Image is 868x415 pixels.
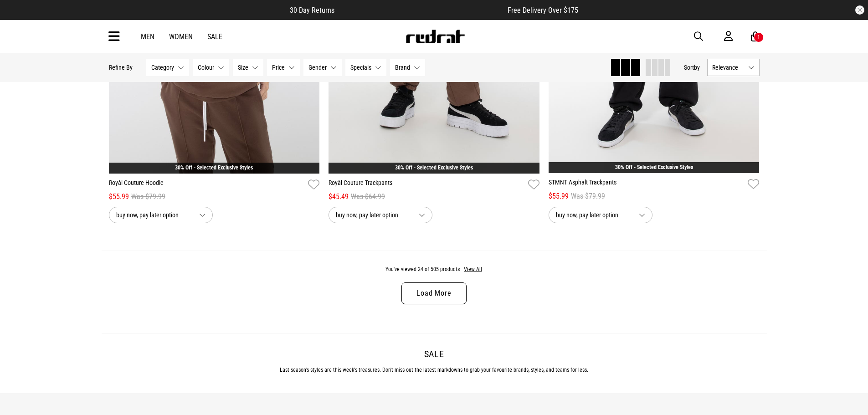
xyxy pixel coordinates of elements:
[175,164,253,171] a: 30% Off - Selected Exclusive Styles
[7,4,35,31] button: Open LiveChat chat widget
[549,207,652,223] button: buy now, pay later option
[712,64,745,71] span: Relevance
[615,164,693,170] a: 30% Off - Selected Exclusive Styles
[707,59,760,76] button: Relevance
[390,59,425,76] button: Brand
[336,210,411,220] span: buy now, pay later option
[571,191,605,202] span: Was $79.99
[238,64,248,71] span: Size
[395,164,473,171] a: 30% Off - Selected Exclusive Styles
[329,191,349,202] span: $45.49
[151,64,174,71] span: Category
[109,348,760,359] h2: Sale
[131,191,165,202] span: Was $79.99
[290,6,334,15] span: 30 Day Returns
[198,64,214,71] span: Colour
[146,59,189,76] button: Category
[751,32,760,41] a: 1
[193,59,229,76] button: Colour
[109,178,305,191] a: Royàl Couture Hoodie
[308,64,327,71] span: Gender
[549,178,745,191] a: STMNT Asphalt Trackpants
[267,59,300,76] button: Price
[109,207,213,223] button: buy now, pay later option
[385,266,460,272] span: You've viewed 24 of 505 products
[353,5,489,15] iframe: Customer reviews powered by Trustpilot
[405,30,465,43] img: Redrat logo
[351,191,385,202] span: Was $64.99
[169,32,193,41] a: Women
[233,59,263,76] button: Size
[329,207,432,223] button: buy now, pay later option
[549,191,569,202] span: $55.99
[141,32,154,41] a: Men
[556,210,632,220] span: buy now, pay later option
[508,6,578,15] span: Free Delivery Over $175
[272,64,285,71] span: Price
[109,191,129,202] span: $55.99
[401,282,466,304] a: Load More
[395,64,410,71] span: Brand
[350,64,371,71] span: Specials
[329,178,524,191] a: Royàl Couture Trackpants
[684,62,700,73] button: Sortby
[116,210,192,220] span: buy now, pay later option
[109,367,760,373] p: Last season's styles are this week's treasures. Don't miss out the latest markdowns to grab your ...
[757,34,760,41] div: 1
[207,32,222,41] a: Sale
[109,64,133,71] p: Refine By
[345,59,386,76] button: Specials
[694,64,700,71] span: by
[303,59,342,76] button: Gender
[463,266,483,274] button: View All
